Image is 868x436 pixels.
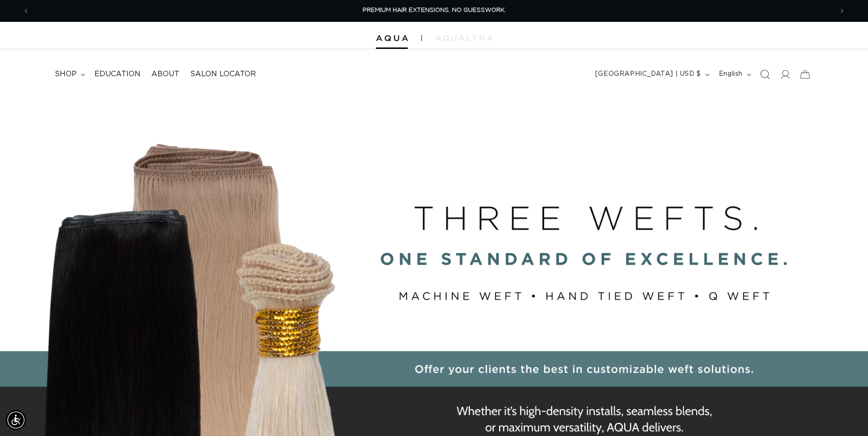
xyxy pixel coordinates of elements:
[436,35,493,41] img: aqualyna.com
[832,2,852,20] button: Next announcement
[94,69,140,79] span: Education
[363,7,506,13] span: PREMIUM HAIR EXTENSIONS. NO GUESSWORK.
[713,66,755,83] button: English
[822,392,868,436] iframe: Chat Widget
[49,64,89,84] summary: shop
[55,69,77,79] span: shop
[190,69,256,79] span: Salon Locator
[719,69,743,79] span: English
[151,69,179,79] span: About
[590,66,713,83] button: [GEOGRAPHIC_DATA] | USD $
[16,2,36,20] button: Previous announcement
[755,64,775,84] summary: Search
[595,69,701,79] span: [GEOGRAPHIC_DATA] | USD $
[376,35,408,42] img: Aqua Hair Extensions
[185,64,261,84] a: Salon Locator
[89,64,146,84] a: Education
[6,410,26,430] div: Accessibility Menu
[146,64,185,84] a: About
